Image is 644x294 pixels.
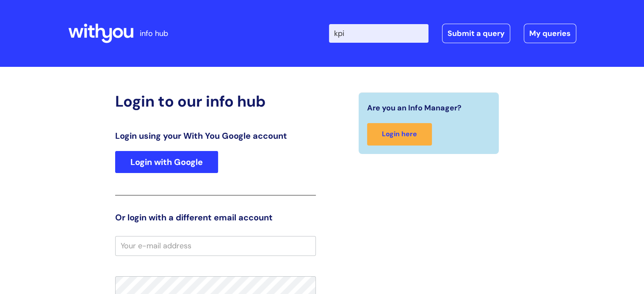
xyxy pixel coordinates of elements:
[442,24,510,43] a: Submit a query
[367,101,462,115] span: Are you an Info Manager?
[329,24,428,43] input: Search
[524,24,576,43] a: My queries
[115,212,316,223] h3: Or login with a different email account
[367,123,432,146] a: Login here
[140,27,168,40] p: info hub
[115,92,316,110] h2: Login to our info hub
[115,236,316,256] input: Your e-mail address
[115,131,316,141] h3: Login using your With You Google account
[115,151,218,173] a: Login with Google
